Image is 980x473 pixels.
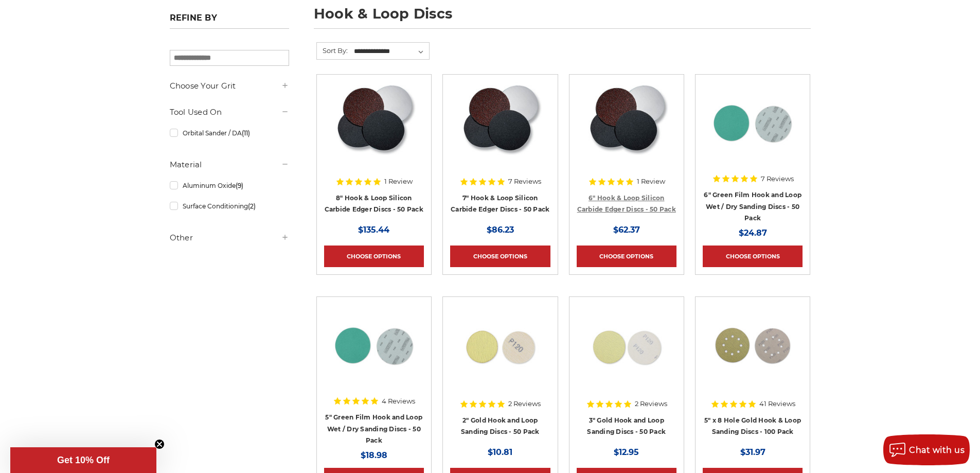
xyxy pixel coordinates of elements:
span: Get 10% Off [57,455,110,465]
span: 4 Reviews [382,398,415,405]
span: 7 Reviews [761,176,794,182]
a: Choose Options [703,246,803,267]
a: Aluminum Oxide [170,177,289,195]
a: 3" Gold Hook and Loop Sanding Discs - 50 Pack [587,416,666,436]
a: 5 inch 8 hole gold velcro disc stack [703,304,803,404]
a: Silicon Carbide 6" Hook & Loop Edger Discs [577,82,676,182]
a: Silicon Carbide 8" Hook & Loop Edger Discs [324,82,424,182]
span: $31.97 [740,447,765,457]
a: 7" Hook & Loop Silicon Carbide Edger Discs - 50 Pack [451,194,549,214]
a: 2 inch hook loop sanding discs gold [450,304,550,404]
span: Chat with us [909,445,965,455]
a: 6" Hook & Loop Silicon Carbide Edger Discs - 50 Pack [577,194,676,214]
a: 3 inch gold hook and loop sanding discs [577,304,676,404]
a: Choose Options [577,246,676,267]
span: $135.44 [358,225,389,235]
h5: Other [170,232,289,244]
h5: Tool Used On [170,106,289,118]
img: Silicon Carbide 6" Hook & Loop Edger Discs [585,82,668,164]
a: Surface Conditioning [170,197,289,215]
select: Sort By: [352,44,429,59]
span: 1 Review [384,178,413,185]
a: Silicon Carbide 7" Hook & Loop Edger Discs [450,82,550,182]
span: (2) [248,202,256,210]
a: 6" Green Film Hook and Loop Wet / Dry Sanding Discs - 50 Pack [704,191,801,222]
span: 2 Reviews [635,400,667,407]
span: $62.37 [613,225,640,235]
img: Silicon Carbide 8" Hook & Loop Edger Discs [332,82,416,164]
img: 5 inch 8 hole gold velcro disc stack [711,304,794,387]
span: $12.95 [614,447,639,457]
label: Sort By: [317,43,348,58]
a: 8" Hook & Loop Silicon Carbide Edger Discs - 50 Pack [325,194,423,214]
span: (11) [242,129,250,137]
span: 1 Review [637,178,665,185]
img: 2 inch hook loop sanding discs gold [459,304,541,387]
a: 2" Gold Hook and Loop Sanding Discs - 50 Pack [461,416,540,436]
a: 5" x 8 Hole Gold Hook & Loop Sanding Discs - 100 Pack [704,416,801,436]
span: 41 Reviews [759,400,795,407]
a: Choose Options [450,246,550,267]
span: 2 Reviews [508,400,541,407]
img: Side-by-side 5-inch green film hook and loop sanding disc p60 grit and loop back [333,304,415,387]
h5: Material [170,159,289,171]
img: Silicon Carbide 7" Hook & Loop Edger Discs [458,82,542,164]
span: $24.87 [739,228,767,238]
a: Side-by-side 5-inch green film hook and loop sanding disc p60 grit and loop back [324,304,424,404]
span: (9) [236,182,243,189]
a: Orbital Sander / DA [170,124,289,142]
img: 6-inch 60-grit green film hook and loop sanding discs with fast cutting aluminum oxide for coarse... [711,82,794,164]
span: $18.98 [361,450,387,460]
h1: hook & loop discs [314,7,811,29]
span: $10.81 [488,447,512,457]
h5: Choose Your Grit [170,80,289,92]
div: Get 10% OffClose teaser [10,447,156,473]
img: 3 inch gold hook and loop sanding discs [585,304,668,387]
button: Close teaser [154,439,165,449]
button: Chat with us [883,434,970,465]
a: 5" Green Film Hook and Loop Wet / Dry Sanding Discs - 50 Pack [325,413,422,444]
span: 7 Reviews [508,178,541,185]
span: $86.23 [487,225,514,235]
a: Choose Options [324,246,424,267]
a: 6-inch 60-grit green film hook and loop sanding discs with fast cutting aluminum oxide for coarse... [703,82,803,182]
h5: Refine by [170,13,289,29]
